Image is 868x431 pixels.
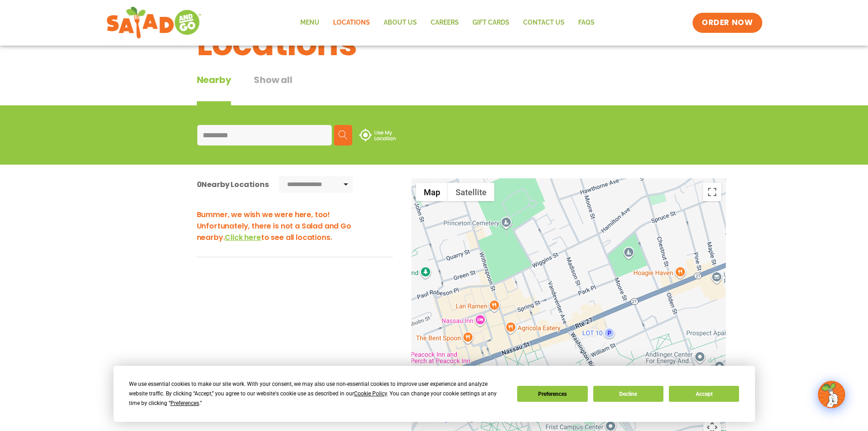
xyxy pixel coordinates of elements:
[225,232,261,243] span: Click here
[197,73,231,105] div: Nearby
[339,130,348,140] img: search.svg
[326,12,377,33] a: Locations
[293,12,326,33] a: Menu
[197,179,269,190] div: Nearby Locations
[517,386,587,402] button: Preferences
[448,183,494,201] button: Show satellite imagery
[424,12,466,33] a: Careers
[466,12,516,33] a: GIFT CARDS
[702,17,753,28] span: ORDER NOW
[170,400,199,406] span: Preferences
[593,386,663,402] button: Decline
[197,179,202,190] span: 0
[703,183,721,201] button: Toggle fullscreen view
[197,209,393,243] h3: Bummer, we wish we were here, too! Unfortunately, there is not a Salad and Go nearby. to see all ...
[693,13,762,33] a: ORDER NOW
[416,183,448,201] button: Show street map
[359,129,395,141] img: use-location.svg
[819,382,844,407] img: wpChatIcon
[129,379,506,408] div: We use essential cookies to make our site work. With your consent, we may also use non-essential ...
[377,12,424,33] a: About Us
[669,386,739,402] button: Accept
[571,12,601,33] a: FAQs
[106,5,202,41] img: new-SAG-logo-768×292
[113,366,755,422] div: Cookie Consent Prompt
[197,73,315,105] div: Tabbed content
[254,73,292,105] button: Show all
[354,390,387,397] span: Cookie Policy
[516,12,571,33] a: Contact Us
[293,12,601,33] nav: Menu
